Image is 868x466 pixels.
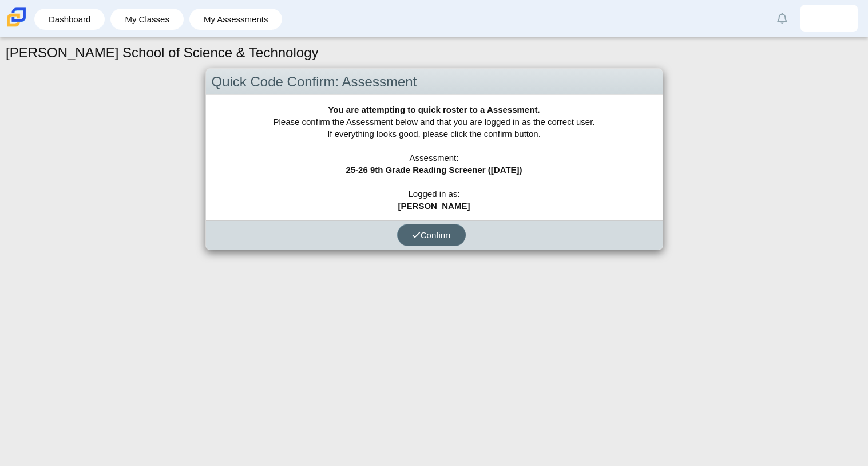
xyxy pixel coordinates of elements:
b: [PERSON_NAME] [398,201,470,211]
img: Carmen School of Science & Technology [5,5,29,29]
a: Carmen School of Science & Technology [5,21,29,31]
a: Dashboard [40,9,99,30]
b: You are attempting to quick roster to a Assessment. [328,105,540,114]
img: osvaldo.barojassaa.E7oXeJ [820,9,838,27]
h1: [PERSON_NAME] School of Science & Technology [6,43,319,62]
b: 25-26 9th Grade Reading Screener ([DATE]) [346,165,522,175]
a: My Classes [116,9,178,30]
div: Please confirm the Assessment below and that you are logged in as the correct user. If everything... [206,95,663,220]
span: Confirm [412,230,451,240]
a: My Assessments [195,9,277,30]
div: Quick Code Confirm: Assessment [206,69,663,96]
a: Alerts [770,6,795,31]
button: Confirm [397,224,466,246]
a: osvaldo.barojassaa.E7oXeJ [800,5,858,32]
